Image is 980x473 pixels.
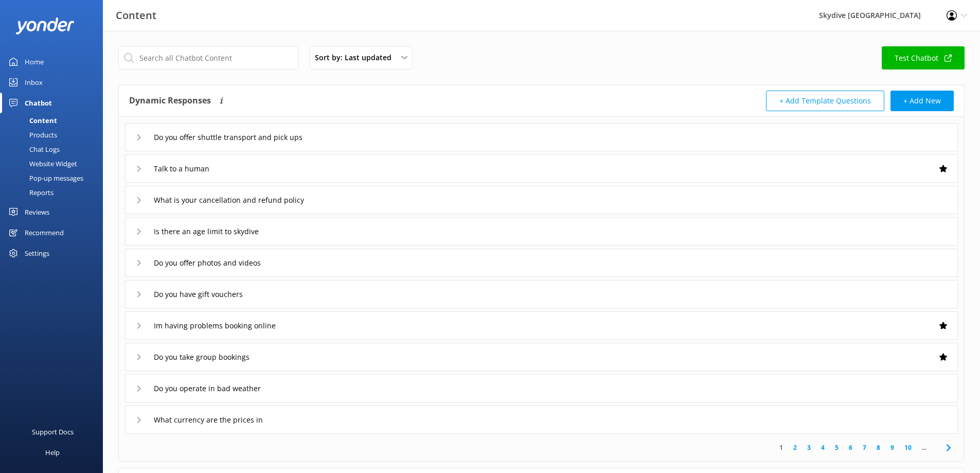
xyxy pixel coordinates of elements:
[6,128,57,142] div: Products
[885,443,899,452] a: 9
[32,422,74,442] div: Support Docs
[802,443,816,452] a: 3
[890,91,954,111] button: + Add New
[788,443,802,452] a: 2
[6,142,103,156] a: Chat Logs
[315,52,398,63] span: Sort by: Last updated
[6,113,103,128] a: Content
[816,443,830,452] a: 4
[899,443,917,452] a: 10
[6,171,103,185] a: Pop-up messages
[844,443,858,452] a: 6
[830,443,844,452] a: 5
[6,156,103,171] a: Website Widget
[15,17,75,34] img: yonder-white-logo.png
[25,202,49,222] div: Reviews
[917,443,932,452] span: ...
[6,128,103,142] a: Products
[6,156,77,171] div: Website Widget
[25,222,64,243] div: Recommend
[6,185,103,200] a: Reports
[858,443,871,452] a: 7
[25,243,49,264] div: Settings
[6,171,83,185] div: Pop-up messages
[25,51,44,72] div: Home
[25,93,52,113] div: Chatbot
[6,185,54,200] div: Reports
[45,442,60,463] div: Help
[871,443,885,452] a: 8
[6,113,57,128] div: Content
[774,443,788,452] a: 1
[118,46,298,69] input: Search all Chatbot Content
[116,7,156,24] h3: Content
[25,72,43,93] div: Inbox
[6,142,60,156] div: Chat Logs
[129,91,211,111] h4: Dynamic Responses
[882,46,965,69] a: Test Chatbot
[766,91,884,111] button: + Add Template Questions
